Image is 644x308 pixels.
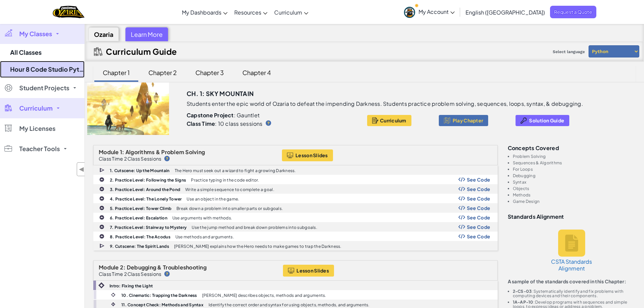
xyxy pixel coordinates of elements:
[99,205,104,211] img: IconPracticeLevel.svg
[513,186,636,191] li: Objects
[458,187,465,191] img: Show Code Logo
[110,283,153,288] b: Intro: Fixing the Light
[401,1,458,23] a: My Account
[96,65,137,80] div: Chapter 1
[19,105,53,111] span: Curriculum
[462,3,548,21] a: English ([GEOGRAPHIC_DATA])
[467,196,491,201] span: See Code
[94,47,102,56] img: IconCurriculumGuide.svg
[529,118,564,123] span: Solution Guide
[164,156,170,161] img: IconHint.svg
[202,293,326,298] p: [PERSON_NAME] describes objects, methods and arguments.
[120,148,124,156] span: 1:
[380,118,406,123] span: Curriculum
[93,184,498,194] a: 3. Practice Level: Around the Pond Write a simple sequence to complete a goal. Show Code Logo See...
[19,85,69,91] span: Student Projects
[508,145,636,151] h3: Concepts covered
[99,186,104,192] img: IconPracticeLevel.svg
[550,258,594,272] h5: CSTA Standards Alignment
[458,206,465,210] img: Show Code Logo
[458,215,465,220] img: Show Code Logo
[187,89,254,99] h3: Ch. 1: Sky Mountain
[79,164,85,174] span: ◀
[550,47,588,57] span: Select language
[125,27,168,41] div: Learn More
[513,173,636,178] li: Debugging
[182,9,221,16] span: My Dashboards
[110,244,169,249] b: 9. Cutscene: The Spirit Lands
[513,289,532,294] b: 2-CS-03
[187,112,353,119] p: : Gauntlet
[508,279,636,284] p: A sample of the standards covered in this Chapter:
[121,293,197,298] b: 10. Cinematic: Trapping the Darkness
[187,100,583,107] p: Students enter the epic world of Ozaria to defeat the impending Darkness. Students practice probl...
[19,125,55,132] span: My Licenses
[175,168,296,173] p: The Hero must seek out a wizard to fight a growing Darkness.
[106,47,177,56] h2: Curriculum Guide
[458,177,465,182] img: Show Code Logo
[467,186,491,192] span: See Code
[93,203,498,213] a: 5. Practice Level: Tower Climb Break down a problem into smaller parts or subgoals. Show Code Log...
[516,115,569,126] a: Solution Guide
[295,152,328,158] span: Lesson Slides
[110,196,182,202] b: 4. Practice Level: The Lonely Tower
[93,194,498,203] a: 4. Practice Level: The Lonely Tower Use an object in the game. Show Code Logo See Code
[164,271,170,277] img: IconHint.svg
[467,177,491,182] span: See Code
[550,6,596,18] span: Request a Quote
[439,115,488,126] button: Play Chapter
[99,177,104,182] img: IconPracticeLevel.svg
[89,27,119,41] div: Ozaria
[467,234,491,239] span: See Code
[458,196,465,201] img: Show Code Logo
[110,206,171,211] b: 5. Practice Level: Tower Climb
[99,264,119,271] span: Module
[110,215,167,220] b: 6. Practice Level: Escalation
[98,282,104,288] img: IconIntro.svg
[99,215,104,220] img: IconPracticeLevel.svg
[513,154,636,159] li: Problem Solving
[93,175,498,184] a: 2. Practice Level: Following the Signs Practice typing in the code editor. Show Code Logo See Code
[209,303,369,307] p: Identify the correct order and syntax for using objects, methods, and arguments.
[282,149,333,161] button: Lesson Slides
[192,225,317,230] p: Use the jump method and break down problems into subgoals.
[513,180,636,184] li: Syntax
[19,31,52,37] span: My Classes
[453,118,483,123] span: Play Chapter
[99,148,119,156] span: Module
[93,290,498,300] a: 10. Cinematic: Trapping the Darkness [PERSON_NAME] describes objects, methods and arguments.
[99,234,104,239] img: IconPracticeLevel.svg
[93,213,498,222] a: 6. Practice Level: Escalation Use arguments with methods. Show Code Logo See Code
[110,292,116,298] img: IconCinematic.svg
[172,216,232,220] p: Use arguments with methods.
[274,9,302,16] span: Curriculum
[271,3,312,21] a: Curriculum
[19,146,60,152] span: Teacher Tools
[419,8,455,15] span: My Account
[125,148,205,156] span: Algorithms & Problem Solving
[234,9,261,16] span: Resources
[187,112,234,119] b: Capstone Project
[283,265,334,277] button: Lesson Slides
[53,5,84,19] a: Ozaria by CodeCombat logo
[120,264,126,271] span: 2:
[99,196,104,201] img: IconPracticeLevel.svg
[513,199,636,204] li: Game Design
[546,223,597,279] a: CSTA Standards Alignment
[187,197,239,201] p: Use an object in the game.
[93,222,498,232] a: 7. Practice Level: Stairway to Mystery Use the jump method and break down problems into subgoals....
[174,244,341,248] p: [PERSON_NAME] explains how the Hero needs to make games to trap the Darkness.
[176,206,283,211] p: Break down a problem into smaller parts or subgoals.
[467,224,491,230] span: See Code
[99,243,105,249] img: IconCutscene.svg
[99,156,161,161] p: Class Time 2 Class Sessions
[266,120,271,126] img: IconHint.svg
[404,7,415,18] img: avatar
[93,241,498,251] a: 9. Cutscene: The Spirit Lands [PERSON_NAME] explains how the Hero needs to make games to trap the...
[178,3,231,21] a: My Dashboards
[127,264,207,271] span: Debugging & Troubleshooting
[110,225,187,230] b: 7. Practice Level: Stairway to Mystery
[93,232,498,241] a: 8. Practice Level: The Acodus Use methods and arguments. Show Code Logo See Code
[110,168,170,173] b: 1. Cutscene: Up the Mountain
